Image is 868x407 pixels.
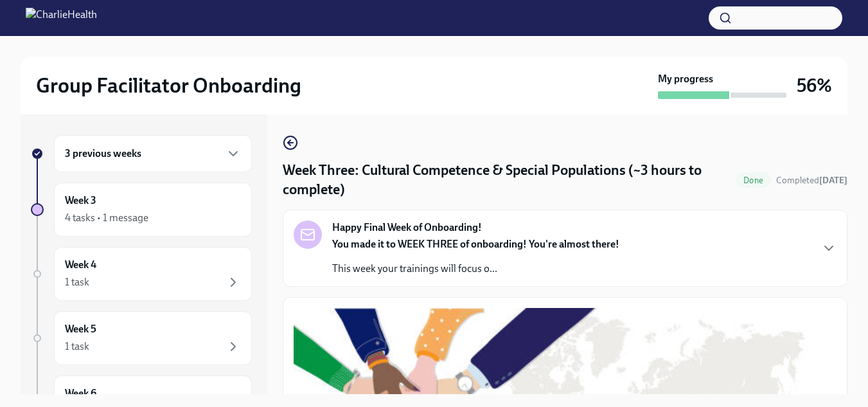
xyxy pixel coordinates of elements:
span: October 6th, 2025 10:33 [776,174,847,186]
span: Completed [776,175,847,186]
div: 4 tasks • 1 message [65,211,148,225]
h6: Week 4 [65,258,96,272]
strong: You made it to WEEK THREE of onboarding! You're almost there! [332,238,619,250]
a: Week 51 task [31,311,252,365]
strong: My progress [658,72,713,86]
h6: Week 5 [65,322,96,336]
div: 3 previous weeks [54,135,252,172]
h2: Group Facilitator Onboarding [36,73,301,98]
a: Week 41 task [31,247,252,301]
img: CharlieHealth [26,8,97,28]
p: This week your trainings will focus o... [332,262,619,276]
h6: 3 previous weeks [65,147,141,161]
span: Done [736,176,771,185]
a: Week 34 tasks • 1 message [31,183,252,237]
strong: [DATE] [819,175,847,186]
strong: Happy Final Week of Onboarding! [332,221,482,235]
div: 1 task [65,275,89,289]
h6: Week 3 [65,194,96,208]
h4: Week Three: Cultural Competence & Special Populations (~3 hours to complete) [283,161,731,199]
h3: 56% [797,74,832,97]
div: 1 task [65,339,89,354]
h6: Week 6 [65,386,96,401]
